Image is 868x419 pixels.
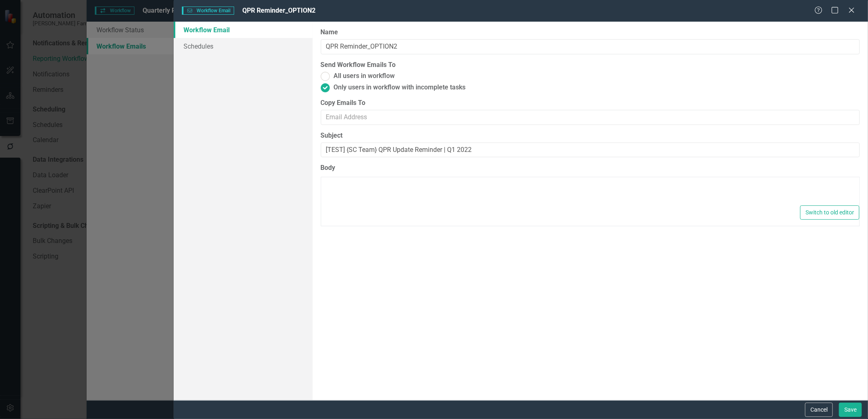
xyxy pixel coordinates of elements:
[321,163,860,173] label: Body
[321,60,396,70] label: Send Workflow Emails To
[805,403,833,417] button: Cancel
[321,110,860,125] input: Email Address
[174,38,313,54] a: Schedules
[321,39,860,54] input: Workflow Email Name
[182,7,234,15] span: Workflow Email
[242,7,315,14] span: QPR Reminder_OPTION2
[334,71,395,81] span: All users in workflow
[321,98,860,108] label: Copy Emails To
[839,403,862,417] button: Save
[334,83,466,92] span: Only users in workflow with incomplete tasks
[800,205,859,220] button: Switch to old editor
[321,143,860,158] input: Subject
[321,131,860,140] label: Subject
[174,22,313,38] a: Workflow Email
[321,28,860,37] label: Name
